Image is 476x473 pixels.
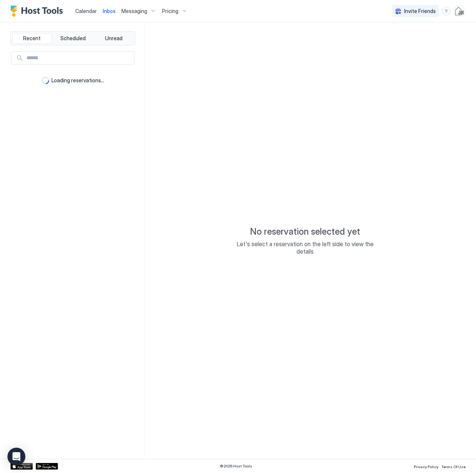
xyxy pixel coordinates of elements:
[60,35,86,42] span: Scheduled
[121,8,147,15] span: Messaging
[42,77,49,84] div: loading
[404,8,436,15] span: Invite Friends
[51,77,104,84] span: Loading reservations...
[36,463,58,470] a: Google Play Store
[220,464,252,469] span: © 2025 Host Tools
[441,462,466,470] a: Terms Of Use
[162,8,178,15] span: Pricing
[23,35,41,42] span: Recent
[454,5,466,17] div: User profile
[105,35,123,42] span: Unread
[442,7,451,16] div: menu
[53,33,93,44] button: Scheduled
[10,31,135,45] div: tab-group
[103,8,115,14] span: Inbox
[10,6,66,17] a: Host Tools Logo
[7,448,25,466] div: Open Intercom Messenger
[23,52,134,64] input: Input Field
[10,463,33,470] a: App Store
[103,7,115,15] a: Inbox
[94,33,133,44] button: Unread
[75,8,97,14] span: Calendar
[231,240,380,255] span: Let's select a reservation on the left side to view the details
[250,226,360,237] span: No reservation selected yet
[12,33,52,44] button: Recent
[75,7,97,15] a: Calendar
[441,464,466,469] span: Terms Of Use
[414,464,438,469] span: Privacy Policy
[414,462,438,470] a: Privacy Policy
